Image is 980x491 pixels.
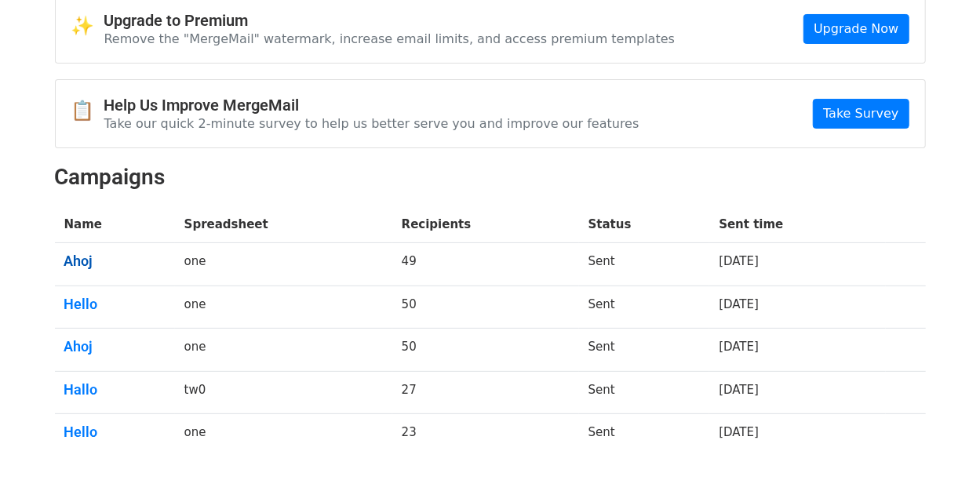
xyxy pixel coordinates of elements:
[64,253,166,270] a: Ahoj
[71,100,104,122] span: 📋
[813,99,909,129] a: Take Survey
[579,243,710,286] td: Sent
[175,329,392,372] td: one
[104,11,676,30] h4: Upgrade to Premium
[579,206,710,243] th: Status
[175,414,392,456] td: one
[64,338,166,355] a: Ahoj
[719,425,759,439] a: [DATE]
[719,254,759,268] a: [DATE]
[392,371,579,414] td: 27
[175,243,392,286] td: one
[719,383,759,397] a: [DATE]
[719,340,759,354] a: [DATE]
[902,416,980,491] div: Widget de chat
[709,206,885,243] th: Sent time
[175,371,392,414] td: tw0
[71,15,104,38] span: ✨
[64,424,166,441] a: Hello
[392,243,579,286] td: 49
[392,286,579,329] td: 50
[55,206,175,243] th: Name
[579,329,710,372] td: Sent
[175,286,392,329] td: one
[104,96,639,115] h4: Help Us Improve MergeMail
[55,164,926,191] h2: Campaigns
[392,206,579,243] th: Recipients
[64,381,166,398] a: Hallo
[902,416,980,491] iframe: Chat Widget
[719,297,759,311] a: [DATE]
[579,286,710,329] td: Sent
[104,115,639,132] p: Take our quick 2-minute survey to help us better serve you and improve our features
[803,14,909,44] a: Upgrade Now
[104,31,676,47] p: Remove the "MergeMail" watermark, increase email limits, and access premium templates
[579,371,710,414] td: Sent
[175,206,392,243] th: Spreadsheet
[64,296,166,313] a: Hello
[392,414,579,456] td: 23
[392,329,579,372] td: 50
[579,414,710,456] td: Sent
